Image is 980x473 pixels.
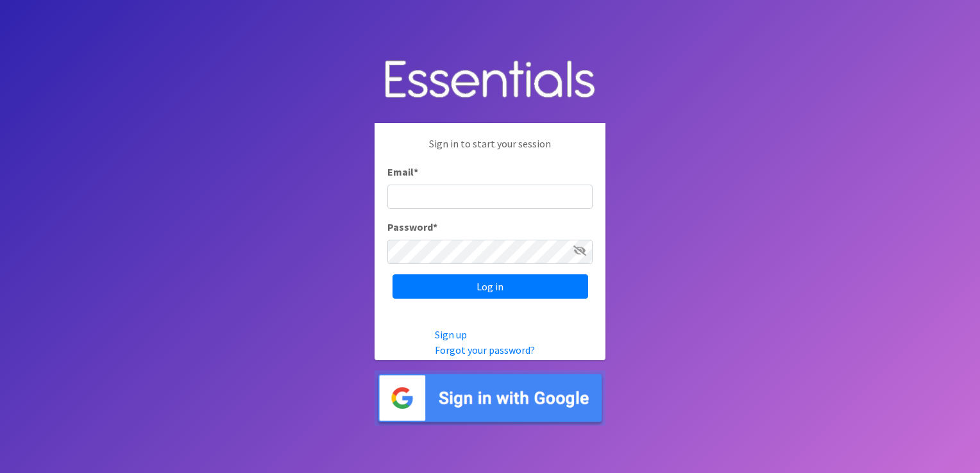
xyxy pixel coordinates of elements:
img: Human Essentials [375,47,605,113]
label: Email [387,164,418,179]
img: Sign in with Google [375,370,605,426]
p: Sign in to start your session [387,136,593,164]
a: Forgot your password? [435,344,535,356]
label: Password [387,219,437,235]
input: Log in [393,274,588,299]
abbr: required [433,220,437,233]
a: Sign up [435,328,467,341]
abbr: required [414,165,418,178]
